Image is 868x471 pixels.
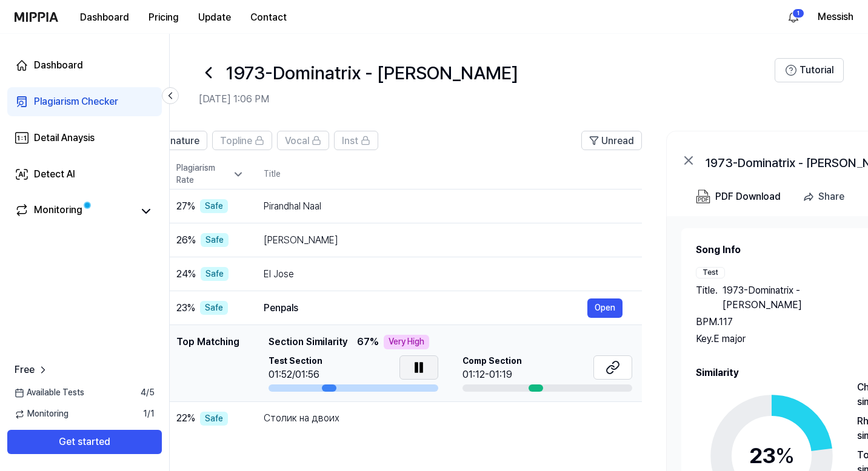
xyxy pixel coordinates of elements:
span: 67 % [357,335,379,349]
span: 1 / 1 [143,408,155,420]
span: Vocal [285,134,309,148]
div: Dashboard [34,58,83,73]
div: Safe [201,267,229,282]
div: Detect AI [34,167,75,182]
span: 27 % [176,199,195,214]
span: 23 % [176,301,195,315]
a: Detail Anaysis [7,124,162,153]
button: Share [798,185,854,209]
div: 1 [792,8,804,18]
div: BPM. 117 [696,315,849,329]
img: 알림 [786,10,801,24]
div: 01:12-01:19 [462,367,522,382]
div: 01:52/01:56 [269,367,322,382]
button: Contact [241,5,296,30]
button: Signature [149,131,207,150]
div: Penpals [264,301,587,315]
span: Monitoring [15,408,68,420]
th: Title [264,160,642,189]
span: Title . [696,283,718,312]
div: Very High [384,335,429,349]
button: Dashboard [70,5,139,30]
span: Available Tests [15,387,84,399]
a: Detect AI [7,160,162,189]
button: Inst [334,131,378,150]
a: Plagiarism Checker [7,87,162,116]
button: Vocal [277,131,329,150]
a: Monitoring [15,203,133,220]
span: 26 % [176,233,196,248]
div: Plagiarism Checker [34,94,118,109]
a: Dashboard [7,51,162,80]
div: Столик на двоих [264,411,623,426]
button: Topline [212,131,272,150]
div: Key. E major [696,332,849,346]
a: Free [15,363,49,377]
span: Inst [342,134,358,148]
span: % [775,443,795,469]
span: 24 % [176,267,196,282]
div: PDF Download [715,189,781,205]
span: Free [15,363,35,377]
button: Tutorial [775,58,844,82]
button: Get started [7,430,162,454]
button: PDF Download [693,185,783,209]
a: Update [189,1,241,34]
button: Pricing [139,5,189,30]
div: Safe [200,412,228,426]
button: Messish [818,10,853,24]
div: Share [818,189,844,205]
button: 알림1 [784,7,803,27]
div: Monitoring [34,203,82,220]
h1: 1973-Dominatrix - Stoner [225,60,518,85]
div: Test [696,267,725,278]
button: Unread [581,131,642,150]
span: Test Section [269,355,322,367]
span: Signature [156,134,199,148]
div: Detail Anaysis [34,131,95,145]
span: 22 % [176,411,195,426]
img: PDF Download [696,189,710,204]
div: El Jose [264,267,623,282]
span: Section Similarity [269,335,347,349]
div: Pirandhal Naal [264,199,623,214]
span: Comp Section [462,355,522,367]
div: Safe [201,233,229,248]
span: Topline [220,134,252,148]
span: Unread [601,134,634,148]
div: Safe [200,199,228,214]
button: Open [587,298,623,318]
h2: [DATE] 1:06 PM [199,92,775,107]
div: Safe [200,301,228,315]
div: Plagiarism Rate [176,162,244,186]
img: logo [15,12,58,22]
span: 4 / 5 [141,387,155,399]
button: Update [189,5,241,30]
span: 1973-Dominatrix - [PERSON_NAME] [723,283,849,312]
div: Top Matching [176,335,239,392]
div: [PERSON_NAME] [264,233,623,248]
